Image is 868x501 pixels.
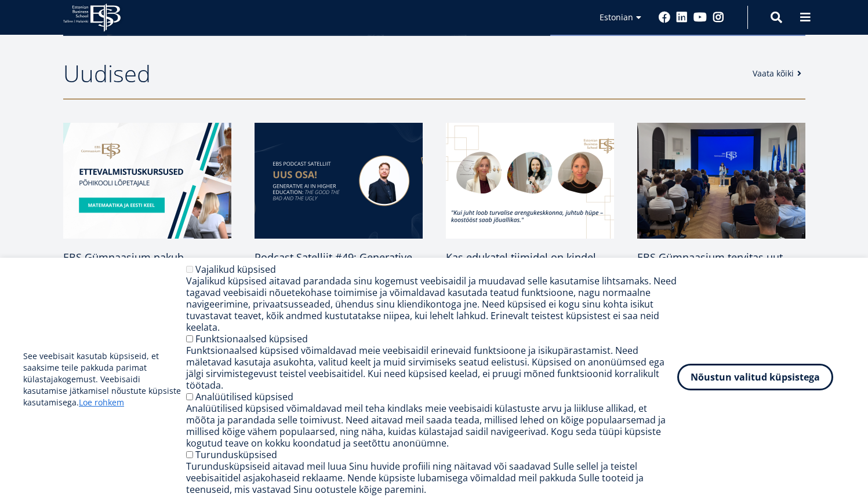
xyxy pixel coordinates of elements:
[63,123,231,239] img: EBS Gümnaasiumi ettevalmistuskursused
[659,12,670,23] a: Facebook
[63,59,741,88] h2: Uudised
[255,250,419,293] span: Podcast Satelliit #49: Generative AI in Higher Education: The Good, the Bad, and the Ugly
[693,12,707,23] a: Youtube
[637,250,783,293] span: EBS Gümnaasium tervitas uut õppeaastat põhiväärtusi meenutades
[195,263,276,276] label: Vajalikud küpsised
[446,123,614,239] img: Kaidi Neeme, Liis Paemurru, Kristiina Esop
[186,460,677,495] div: Turundusküpsiseid aitavad meil luua Sinu huvide profiili ning näitavad või saadavad Sulle sellel ...
[446,250,596,279] span: Kas edukatel tiimidel on kindel valem?
[637,123,805,239] img: a
[186,403,677,449] div: Analüütilised küpsised võimaldavad meil teha kindlaks meie veebisaidi külastuste arvu ja liikluse...
[753,68,805,79] a: Vaata kõiki
[79,397,124,408] a: Loe rohkem
[186,275,677,333] div: Vajalikud küpsised aitavad parandada sinu kogemust veebisaidil ja muudavad selle kasutamise lihts...
[63,250,197,308] span: EBS Gümnaasium pakub põhikooli lõpetajatele matemaatika- ja eesti keele kursuseid
[195,332,308,345] label: Funktsionaalsed küpsised
[23,350,186,408] p: See veebisait kasutab küpsiseid, et saaksime teile pakkuda parimat külastajakogemust. Veebisaidi ...
[713,12,724,23] a: Instagram
[255,123,423,239] img: satelliit 49
[195,390,293,403] label: Analüütilised küpsised
[676,12,688,23] a: Linkedin
[186,345,677,391] div: Funktsionaalsed küpsised võimaldavad meie veebisaidil erinevaid funktsioone ja isikupärastamist. ...
[677,364,833,390] button: Nõustun valitud küpsistega
[195,448,277,461] label: Turundusküpsised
